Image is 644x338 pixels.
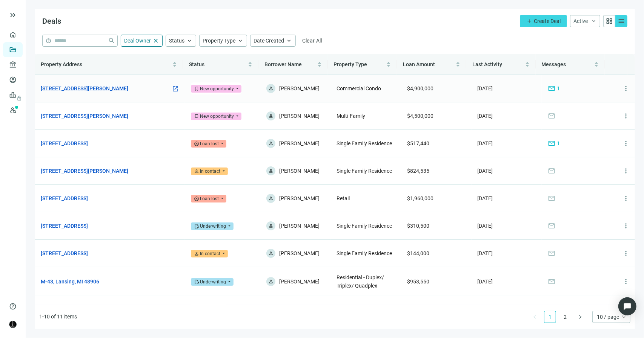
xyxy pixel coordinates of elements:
span: grid_view [606,17,613,25]
a: [STREET_ADDRESS][PERSON_NAME] [41,112,128,120]
span: person [194,251,199,256]
span: Property Type [203,38,235,44]
a: [STREET_ADDRESS] [41,194,88,202]
a: open_in_new [172,85,179,93]
span: add [526,18,532,24]
span: keyboard_arrow_up [286,37,292,44]
span: more_vert [622,85,630,92]
div: Loan lost [200,140,219,148]
span: $824,535 [407,168,429,174]
span: more_vert [622,250,630,257]
div: Open Intercom Messenger [618,297,636,315]
span: $4,900,000 [407,85,433,91]
span: Last Activity [472,61,502,67]
span: Single Family Residence [337,140,392,146]
span: [PERSON_NAME] [279,111,320,120]
span: mail [548,167,555,175]
span: person [268,223,274,228]
span: Clear All [302,38,322,44]
button: more_vert [618,246,633,261]
span: close [152,37,159,44]
span: Loan Amount [403,61,435,67]
span: Single Family Residence [337,250,392,256]
button: more_vert [618,163,633,178]
button: right [574,311,586,323]
span: [DATE] [478,279,493,285]
button: Activekeyboard_arrow_down [570,15,600,27]
a: M-43, Lansing, MI 48906 [41,277,99,286]
div: In contact [200,167,220,175]
div: Loan lost [200,195,219,202]
span: mail [548,112,555,120]
span: Property Type [334,61,367,67]
li: 2 [559,311,571,323]
span: $310,500 [407,223,429,229]
span: cancel [194,141,199,146]
a: [STREET_ADDRESS] [41,222,88,230]
span: [PERSON_NAME] [279,277,320,286]
span: Borrower Name [264,61,302,67]
span: bookmark [194,114,199,119]
button: more_vert [618,108,633,123]
span: person [194,169,199,174]
span: person [268,113,274,119]
span: more_vert [622,278,630,285]
span: cancel [194,196,199,201]
span: [DATE] [478,250,493,256]
button: addCreate Deal [520,15,567,27]
span: [PERSON_NAME] [279,221,320,230]
span: mail [548,195,555,202]
span: $1,960,000 [407,195,433,201]
span: keyboard_arrow_up [237,37,244,44]
span: [PERSON_NAME] [279,249,320,258]
span: edit_document [194,279,199,285]
button: Clear All [299,35,326,47]
span: Property Address [41,61,82,67]
span: $4,500,000 [407,113,433,119]
span: Multi-Family [337,113,365,119]
span: [DATE] [478,85,493,91]
span: help [46,38,51,44]
li: 1-10 of 11 items [39,311,77,323]
span: mail [548,85,555,92]
div: Underwriting [200,222,226,230]
span: person [268,279,274,284]
span: bookmark [194,86,199,91]
span: keyboard_arrow_up [186,37,193,44]
span: [PERSON_NAME] [279,84,320,93]
span: [DATE] [478,195,493,201]
span: [PERSON_NAME] [279,166,320,175]
button: more_vert [618,191,633,206]
a: [STREET_ADDRESS][PERSON_NAME] [41,167,128,175]
span: [PERSON_NAME] [279,139,320,148]
img: avatar [9,321,16,328]
span: [DATE] [478,140,493,146]
span: more_vert [622,140,630,147]
span: $144,000 [407,250,429,256]
a: [STREET_ADDRESS] [41,139,88,148]
span: [DATE] [478,168,493,174]
div: New opportunity [200,113,234,120]
span: more_vert [622,222,630,230]
span: person [268,251,274,256]
span: person [268,141,274,146]
span: Messages [542,61,566,67]
button: more_vert [618,274,633,289]
div: New opportunity [200,85,234,93]
button: more_vert [618,218,633,233]
span: person [268,196,274,201]
span: $517,440 [407,140,429,146]
span: Create Deal [534,18,561,24]
span: 1 [557,84,560,93]
span: $953,550 [407,279,429,285]
span: right [578,315,583,319]
span: edit_document [194,224,199,229]
a: 1 [544,311,556,323]
span: Status [169,38,184,44]
span: mail [548,278,555,285]
span: Single Family Residence [337,168,392,174]
span: Commercial Condo [337,85,381,91]
span: left [533,315,537,319]
span: more_vert [622,167,630,175]
button: left [529,311,541,323]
